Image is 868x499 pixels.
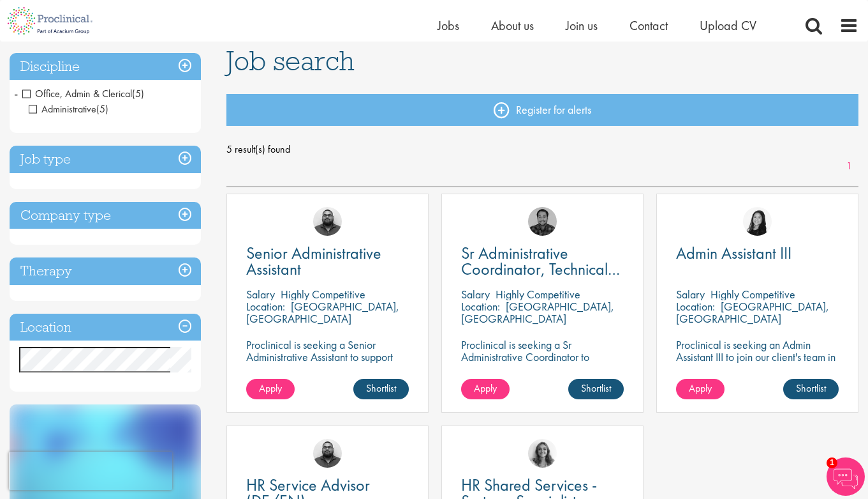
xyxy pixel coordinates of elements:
img: Ashley Bennett [313,439,342,468]
span: Office, Admin & Clerical [22,87,132,100]
a: Join us [566,17,598,34]
a: About us [491,17,534,34]
span: 5 result(s) found [226,140,858,159]
img: Jackie Cerchio [528,439,557,468]
span: Administrative [29,102,108,116]
a: Senior Administrative Assistant [246,245,409,277]
span: Location: [461,299,500,314]
span: Apply [689,381,712,395]
h3: Location [10,314,201,341]
a: Register for alerts [226,94,858,126]
h3: Job type [10,146,201,173]
p: Highly Competitive [281,287,365,302]
span: Office, Admin & Clerical [22,87,144,100]
span: Location: [676,299,715,314]
span: (5) [132,87,144,100]
h3: Discipline [10,53,201,81]
h3: Therapy [10,257,201,285]
a: Sr Administrative Coordinator, Technical Operations [461,245,624,277]
a: Admin Assistant III [676,245,839,261]
img: Ashley Bennett [313,207,342,236]
a: 1 [840,159,858,174]
span: - [14,84,18,103]
span: Salary [461,287,490,302]
a: Shortlist [568,379,624,399]
p: Proclinical is seeking a Senior Administrative Assistant to support the Clinical Development and ... [246,339,409,387]
a: Shortlist [353,379,409,399]
a: Upload CV [700,17,756,34]
p: [GEOGRAPHIC_DATA], [GEOGRAPHIC_DATA] [676,299,829,326]
p: Highly Competitive [710,287,795,302]
a: Jobs [438,17,459,34]
p: [GEOGRAPHIC_DATA], [GEOGRAPHIC_DATA] [461,299,614,326]
h3: Company type [10,202,201,229]
a: Apply [246,379,295,399]
p: Proclinical is seeking an Admin Assistant III to join our client's team in [GEOGRAPHIC_DATA] for ... [676,339,839,387]
span: Admin Assistant III [676,242,791,264]
span: (5) [96,102,108,116]
span: Administrative [29,102,96,116]
img: Numhom Sudsok [743,207,772,236]
span: Senior Administrative Assistant [246,242,381,280]
img: Chatbot [827,457,865,496]
p: Proclinical is seeking a Sr Administrative Coordinator to support the Technical Operations depart... [461,339,624,411]
a: Apply [461,379,510,399]
span: 1 [827,457,837,468]
span: Location: [246,299,285,314]
iframe: reCAPTCHA [9,452,172,490]
span: Sr Administrative Coordinator, Technical Operations [461,242,620,296]
a: Contact [629,17,668,34]
span: Salary [246,287,275,302]
span: Apply [259,381,282,395]
span: Salary [676,287,705,302]
img: Mike Raletz [528,207,557,236]
p: Highly Competitive [496,287,580,302]
p: [GEOGRAPHIC_DATA], [GEOGRAPHIC_DATA] [246,299,399,326]
span: Apply [474,381,497,395]
span: Job search [226,43,355,78]
a: Apply [676,379,725,399]
a: Shortlist [783,379,839,399]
